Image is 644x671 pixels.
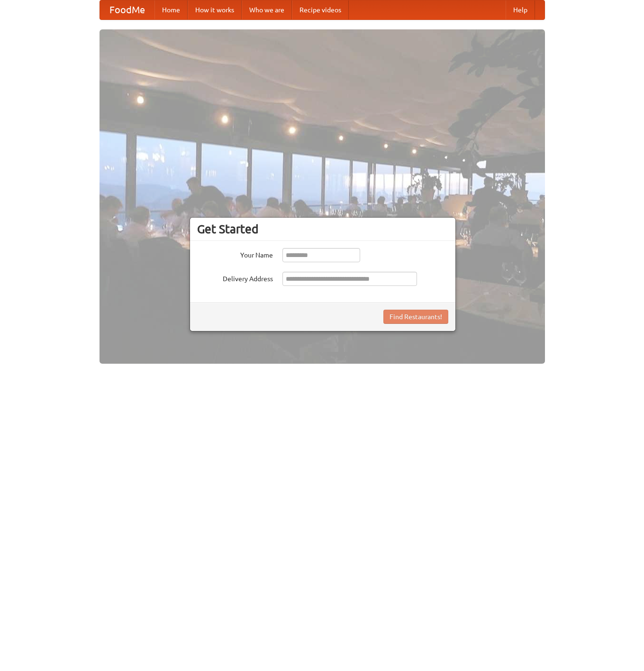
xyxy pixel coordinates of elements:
[197,222,448,236] h3: Get Started
[100,0,154,19] a: FoodMe
[292,0,349,19] a: Recipe videos
[154,0,188,19] a: Home
[506,0,535,19] a: Help
[188,0,242,19] a: How it works
[197,272,273,284] label: Delivery Address
[242,0,292,19] a: Who we are
[197,248,273,260] label: Your Name
[383,310,448,324] button: Find Restaurants!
